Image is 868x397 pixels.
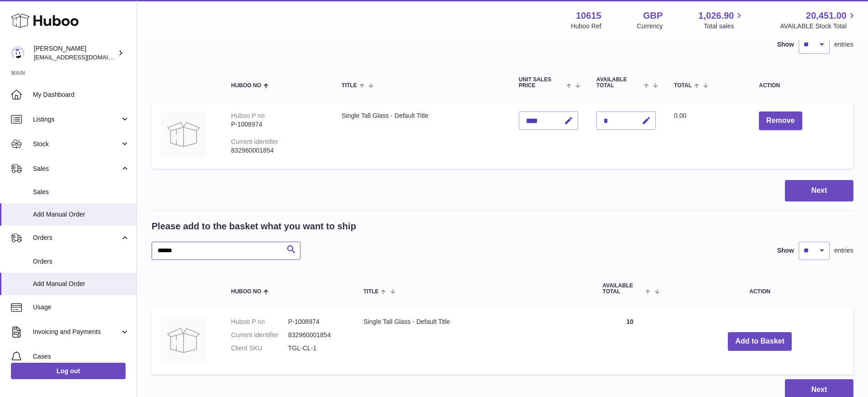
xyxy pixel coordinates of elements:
div: Currency [637,22,663,31]
span: Usage [33,303,130,312]
span: Stock [33,140,120,148]
img: Single Tall Glass - Default Title [161,318,206,363]
span: Orders [33,233,120,242]
dd: P-1008974 [288,318,345,326]
a: 1,026.90 Total sales [699,10,745,31]
span: Add Manual Order [33,280,130,288]
span: 1,026.90 [699,10,734,22]
span: Total sales [704,22,744,31]
div: [PERSON_NAME] [34,44,116,62]
span: Cases [33,352,130,361]
a: 20,451.00 AVAILABLE Stock Total [780,10,857,31]
span: AVAILABLE Stock Total [780,22,857,31]
strong: GBP [643,10,663,22]
span: Add Manual Order [33,210,130,219]
a: Log out [11,363,126,379]
span: 20,451.00 [806,10,847,22]
dt: Client SKU [231,344,288,353]
button: Add to Basket [728,332,792,351]
td: Single Tall Glass - Default Title [354,308,594,375]
span: Invoicing and Payments [33,328,120,336]
div: Huboo Ref [571,22,601,31]
dd: 832960001854 [288,331,345,339]
span: Sales [33,164,120,173]
span: Sales [33,188,130,196]
img: fulfillment@fable.com [11,46,25,60]
dt: Current identifier [231,331,288,339]
dd: TGL-CL-1 [288,344,345,353]
dt: Huboo P no [231,318,288,326]
td: 10 [594,308,667,375]
strong: 10615 [576,10,601,22]
span: Orders [33,257,130,266]
span: Listings [33,115,120,124]
span: [EMAIL_ADDRESS][DOMAIN_NAME] [34,53,134,61]
span: My Dashboard [33,90,130,99]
